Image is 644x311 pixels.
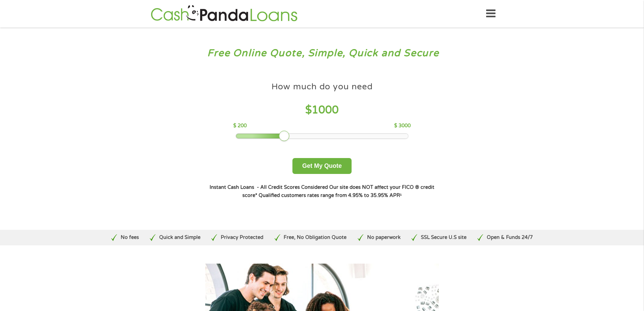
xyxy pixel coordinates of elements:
[233,103,411,117] h4: $
[159,234,200,241] p: Quick and Simple
[233,122,247,130] p: $ 200
[367,234,401,241] p: No paperwork
[121,234,139,241] p: No fees
[259,193,402,198] strong: Qualified customers rates range from 4.95% to 35.95% APR¹
[210,184,328,190] strong: Instant Cash Loans - All Credit Scores Considered
[20,47,625,60] h3: Free Online Quote, Simple, Quick and Secure
[284,234,347,241] p: Free, No Obligation Quote
[394,122,411,130] p: $ 3000
[149,4,300,23] img: GetLoanNow Logo
[271,81,373,92] h4: How much do you need
[487,234,533,241] p: Open & Funds 24/7
[421,234,467,241] p: SSL Secure U.S site
[242,184,434,198] strong: Our site does NOT affect your FICO ® credit score*
[221,234,263,241] p: Privacy Protected
[292,158,352,174] button: Get My Quote
[312,104,339,116] span: 1000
